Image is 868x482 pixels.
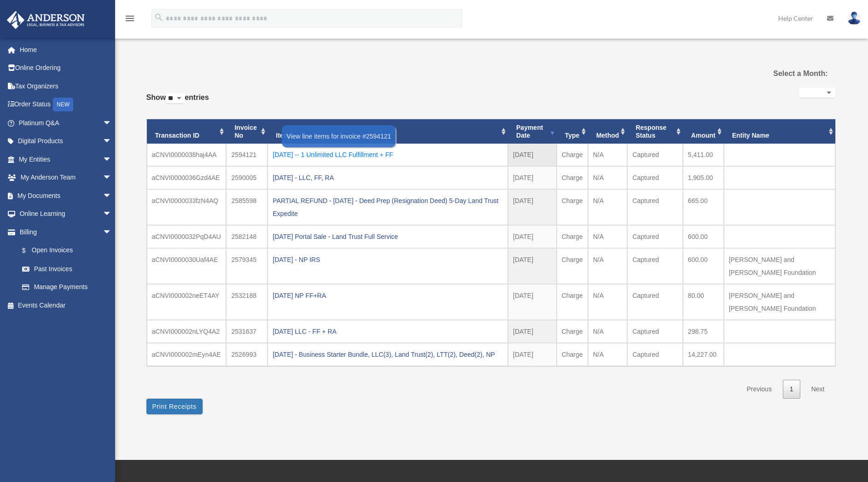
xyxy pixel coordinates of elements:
[273,230,503,243] div: [DATE] Portal Sale - Land Trust Full Service
[13,241,126,260] a: $Open Invoices
[588,144,628,166] td: N/A
[146,91,209,113] label: Show entries
[226,144,268,166] td: 2594121
[6,95,126,114] a: Order StatusNEW
[508,320,557,343] td: [DATE]
[683,189,724,225] td: 665.00
[683,225,724,248] td: 600.00
[103,186,121,205] span: arrow_drop_down
[6,186,126,205] a: My Documentsarrow_drop_down
[557,166,588,189] td: Charge
[588,248,628,284] td: N/A
[6,205,126,223] a: Online Learningarrow_drop_down
[147,320,227,343] td: aCNVI000002nLYQ4A2
[226,320,268,343] td: 2531637
[724,119,835,144] th: Entity Name: activate to sort column ascending
[627,320,682,343] td: Captured
[103,205,121,224] span: arrow_drop_down
[6,59,126,77] a: Online Ordering
[557,320,588,343] td: Charge
[226,225,268,248] td: 2582148
[13,260,121,278] a: Past Invoices
[226,119,268,144] th: Invoice No: activate to sort column ascending
[588,119,628,144] th: Method: activate to sort column ascending
[588,189,628,225] td: N/A
[273,171,503,184] div: [DATE] - LLC, FF, RA
[627,144,682,166] td: Captured
[103,168,121,187] span: arrow_drop_down
[6,168,126,187] a: My Anderson Teamarrow_drop_down
[508,225,557,248] td: [DATE]
[508,166,557,189] td: [DATE]
[6,41,126,59] a: Home
[103,132,121,151] span: arrow_drop_down
[683,119,724,144] th: Amount: activate to sort column ascending
[6,223,126,241] a: Billingarrow_drop_down
[508,144,557,166] td: [DATE]
[683,320,724,343] td: 298.75
[683,144,724,166] td: 5,411.00
[588,320,628,343] td: N/A
[588,225,628,248] td: N/A
[724,248,835,284] td: [PERSON_NAME] and [PERSON_NAME] Foundation
[273,348,503,361] div: [DATE] - Business Starter Bundle, LLC(3), Land Trust(2), LTT(2), Deed(2), NP
[6,132,126,151] a: Digital Productsarrow_drop_down
[557,284,588,320] td: Charge
[6,150,126,168] a: My Entitiesarrow_drop_down
[804,380,832,399] a: Next
[508,284,557,320] td: [DATE]
[124,13,135,24] i: menu
[226,166,268,189] td: 2590005
[683,248,724,284] td: 600.00
[154,12,164,23] i: search
[147,248,227,284] td: aCNVI0000030Uaf4AE
[627,166,682,189] td: Captured
[627,119,682,144] th: Response Status: activate to sort column ascending
[557,144,588,166] td: Charge
[147,189,227,225] td: aCNVI0000033fzN4AQ
[6,77,126,95] a: Tax Organizers
[226,248,268,284] td: 2579345
[557,189,588,225] td: Charge
[6,114,126,132] a: Platinum Q&Aarrow_drop_down
[124,16,135,24] a: menu
[226,343,268,366] td: 2526993
[268,119,508,144] th: Item: activate to sort column ascending
[226,189,268,225] td: 2585598
[147,225,227,248] td: aCNVI0000032PqD4AU
[166,93,185,104] select: Showentries
[724,284,835,320] td: [PERSON_NAME] and [PERSON_NAME] Foundation
[683,284,724,320] td: 80.00
[147,119,227,144] th: Transaction ID: activate to sort column ascending
[4,11,87,29] img: Anderson Advisors Platinum Portal
[13,278,126,296] a: Manage Payments
[588,343,628,366] td: N/A
[557,248,588,284] td: Charge
[683,343,724,366] td: 14,227.00
[783,380,800,399] a: 1
[146,399,203,414] button: Print Receipts
[147,284,227,320] td: aCNVI000002neET4AY
[508,189,557,225] td: [DATE]
[147,166,227,189] td: aCNVI0000036Gzd4AE
[273,148,503,161] div: [DATE] -- 1 Unlimited LLC Fulfillment + FF
[727,67,827,80] label: Select a Month:
[273,325,503,338] div: [DATE] LLC - FF + RA
[226,284,268,320] td: 2532188
[103,223,121,242] span: arrow_drop_down
[508,119,557,144] th: Payment Date: activate to sort column ascending
[847,12,861,25] img: User Pic
[273,289,503,302] div: [DATE] NP FF+RA
[508,343,557,366] td: [DATE]
[557,343,588,366] td: Charge
[508,248,557,284] td: [DATE]
[27,245,32,256] span: $
[103,114,121,133] span: arrow_drop_down
[740,380,778,399] a: Previous
[557,225,588,248] td: Charge
[557,119,588,144] th: Type: activate to sort column ascending
[683,166,724,189] td: 1,905.00
[147,144,227,166] td: aCNVI0000038haj4AA
[627,189,682,225] td: Captured
[6,296,126,314] a: Events Calendar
